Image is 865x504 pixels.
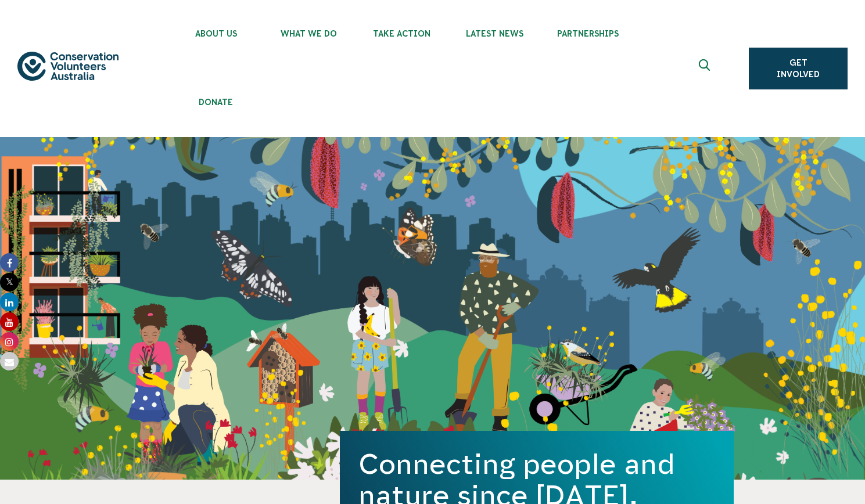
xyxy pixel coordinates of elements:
button: Expand search box Close search box [692,55,720,82]
img: logo.svg [17,52,119,81]
span: Expand search box [699,59,713,78]
span: Donate [170,98,263,107]
span: Latest News [448,29,541,38]
span: Take Action [356,29,448,38]
span: What We Do [263,29,356,38]
a: Get Involved [749,48,848,89]
span: About Us [170,29,263,38]
span: Partnerships [541,29,634,38]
